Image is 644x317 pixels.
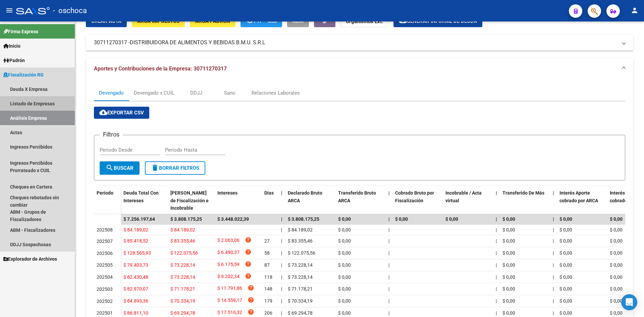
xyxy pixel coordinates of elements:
span: $ 0,00 [559,238,572,244]
div: Sano [224,89,235,97]
span: $ 84.893,36 [123,298,148,304]
div: Devengado x CUIL [134,89,174,97]
span: DISTRIBUIDORA DE ALIMENTOS Y BEBIDAS B.M.U. S.R.L [130,39,265,46]
datatable-header-cell: | [386,186,392,215]
span: | [553,250,554,256]
span: $ 9.202,34 [217,273,239,282]
span: $ 0,00 [610,286,623,292]
span: $ 0,00 [559,310,572,316]
span: | [496,250,497,256]
i: help [245,249,252,255]
span: $ 0,00 [559,298,572,304]
span: | [496,227,497,232]
span: $ 0,00 [502,274,515,280]
mat-icon: cloud_download [99,108,107,116]
span: | [281,274,282,280]
datatable-header-cell: Transferido Bruto ARCA [335,186,386,215]
span: $ 0,00 [610,298,623,304]
i: help [248,284,254,291]
span: Padrón [3,57,25,64]
span: | [553,286,554,292]
span: $ 0,00 [395,216,408,222]
span: Aportes y Contribuciones de la Empresa: 30711270317 [94,65,227,72]
datatable-header-cell: Deuda Total Con Intereses [121,186,168,215]
span: $ 84.189,02 [170,227,195,232]
span: $ 0,00 [502,216,515,222]
span: | [388,227,389,232]
span: $ 0,00 [502,227,515,232]
datatable-header-cell: Transferido De Más [500,186,550,215]
span: 202508 [97,227,113,232]
span: 58 [264,250,270,256]
span: Crear Acta [91,18,121,24]
span: $ 0,00 [610,238,623,244]
div: Relaciones Laborales [252,89,300,97]
span: $ 122.075,56 [288,250,315,256]
span: | [281,310,282,316]
span: 206 [264,310,272,316]
span: | [281,286,282,292]
span: $ 0,00 [502,286,515,292]
div: Open Intercom Messenger [621,294,637,310]
mat-icon: person [631,6,639,14]
span: $ 0,00 [338,216,351,222]
i: help [248,309,254,315]
span: $ 73.228,14 [288,274,313,280]
mat-icon: search [106,164,114,172]
button: Borrar Filtros [145,161,205,175]
span: $ 6.490,37 [217,249,239,258]
span: | [281,262,282,268]
span: $ 7.256.197,64 [123,216,155,222]
span: | [281,238,282,244]
span: Explorador de Archivos [3,255,57,263]
span: | [553,238,554,244]
span: 87 [264,262,270,268]
span: | [281,298,282,304]
span: Transferido De Más [502,190,544,196]
span: $ 69.294,78 [170,310,195,316]
span: $ 0,00 [502,298,515,304]
span: 118 [264,274,272,280]
span: 202507 [97,239,113,244]
span: Interés Aporte cobrado por ARCA [559,190,598,203]
span: $ 0,00 [338,286,351,292]
span: $ 73.228,14 [170,262,195,268]
span: Incobrable / Acta virtual [445,190,482,203]
span: $ 71.178,21 [170,286,195,292]
span: $ 82.970,07 [123,286,148,292]
span: | [496,262,497,268]
mat-icon: delete [151,164,159,172]
button: Exportar CSV [94,107,149,119]
span: $ 0,00 [502,238,515,244]
span: | [496,298,497,304]
span: $ 0,00 [559,216,572,222]
mat-expansion-panel-header: Aportes y Contribuciones de la Empresa: 30711270317 [86,58,633,80]
span: | [496,238,497,244]
span: | [281,190,282,196]
span: Inicio [3,42,20,50]
span: $ 2.063,06 [217,236,239,246]
span: Buscar [106,165,133,171]
span: 202506 [97,251,113,256]
span: $ 0,00 [559,227,572,232]
span: | [281,227,282,232]
span: $ 0,00 [338,274,351,280]
span: Dias [264,190,274,196]
span: | [388,310,389,316]
mat-icon: menu [5,6,13,14]
mat-panel-title: 30711270317 - [94,39,617,46]
datatable-header-cell: Cobrado Bruto por Fiscalización [392,186,443,215]
span: | [388,238,389,244]
span: | [553,216,554,222]
span: | [388,250,389,256]
button: Buscar [100,161,140,175]
span: | [496,216,497,222]
span: | [281,216,282,222]
span: $ 0,00 [610,262,623,268]
span: $ 0,00 [338,262,351,268]
i: help [248,297,254,303]
span: | [281,250,282,256]
span: Fiscalización RG [3,71,44,78]
span: $ 6.175,59 [217,261,239,270]
span: $ 83.355,46 [170,238,195,244]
